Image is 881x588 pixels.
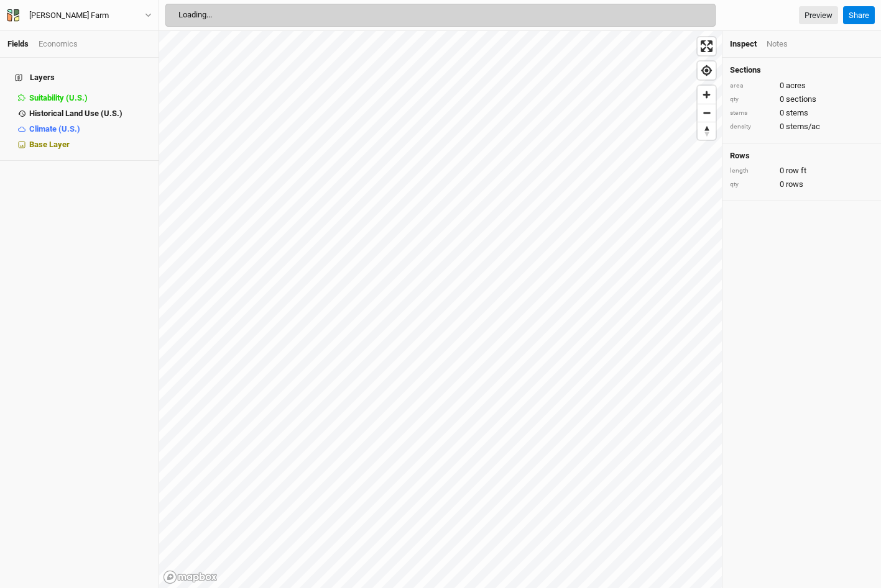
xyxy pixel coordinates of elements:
[7,39,29,48] a: Fields
[843,6,875,25] button: Share
[163,570,218,584] a: Mapbox logo
[29,9,109,22] div: [PERSON_NAME] Farm
[730,109,773,118] div: stems
[178,10,212,19] span: Loading...
[29,109,122,118] span: Historical Land Use (U.S.)
[786,179,803,190] span: rows
[730,38,757,50] div: Inspect
[730,121,874,132] div: 0
[730,165,874,176] div: 0
[29,109,151,119] div: Historical Land Use (U.S.)
[7,65,151,90] h4: Layers
[786,107,808,119] span: stems
[730,65,874,75] h4: Sections
[29,93,151,103] div: Suitability (U.S.)
[698,61,716,79] button: Find my location
[29,140,70,149] span: Base Layer
[786,94,816,105] span: sections
[698,104,716,122] button: Zoom out
[730,122,773,132] div: density
[29,140,151,150] div: Base Layer
[29,9,109,22] div: Cadwell Farm
[730,80,874,91] div: 0
[39,38,78,50] div: Economics
[730,107,874,119] div: 0
[29,124,151,134] div: Climate (U.S.)
[730,94,874,105] div: 0
[730,166,773,176] div: length
[730,179,874,190] div: 0
[159,31,722,588] canvas: Map
[730,180,773,189] div: qty
[767,38,788,50] div: Notes
[786,121,820,132] span: stems/ac
[730,81,773,91] div: area
[730,95,773,104] div: qty
[786,165,806,176] span: row ft
[698,122,716,140] button: Reset bearing to north
[799,6,838,25] a: Preview
[29,124,80,133] span: Climate (U.S.)
[29,93,88,102] span: Suitability (U.S.)
[786,80,806,91] span: acres
[698,37,716,55] button: Enter fullscreen
[730,151,874,161] h4: Rows
[698,86,716,104] button: Zoom in
[6,9,152,22] button: [PERSON_NAME] Farm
